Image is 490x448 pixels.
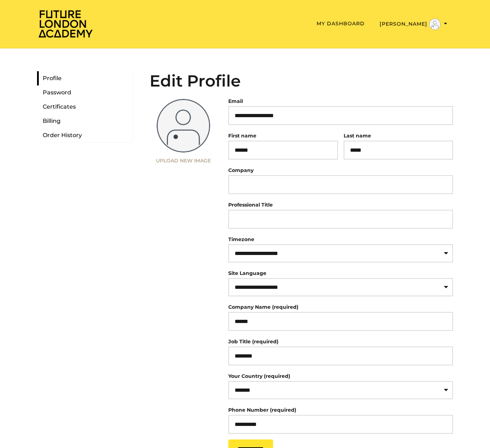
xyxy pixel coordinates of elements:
[228,270,266,276] label: Site Language
[37,128,132,142] a: Order History
[317,20,365,27] a: My Dashboard
[37,9,94,38] img: Home Page
[228,132,256,139] label: First name
[228,236,254,243] label: Timezone
[228,165,254,175] label: Company
[37,71,132,85] a: Profile
[377,18,449,30] button: Toggle menu
[228,96,243,106] label: Email
[228,405,296,415] label: Phone Number (required)
[228,373,290,379] label: Your Country (required)
[150,158,217,163] label: Upload New Image
[37,114,132,128] a: Billing
[37,100,132,114] a: Certificates
[150,71,453,90] h2: Edit Profile
[228,337,278,347] label: Job Title (required)
[344,132,371,139] label: Last name
[37,85,132,100] a: Password
[228,302,298,312] label: Company Name (required)
[228,200,273,210] label: Professional Title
